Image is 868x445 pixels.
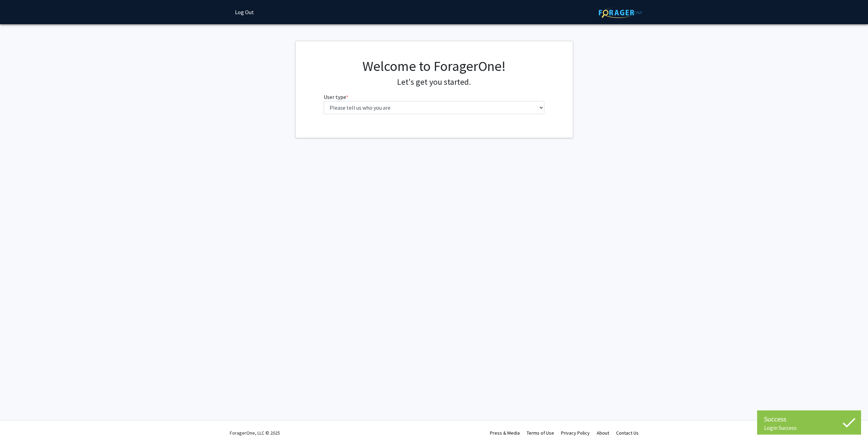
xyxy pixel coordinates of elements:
h4: Let's get you started. [324,77,544,87]
a: Privacy Policy [561,430,590,436]
a: About [597,430,609,436]
h1: Welcome to ForagerOne! [324,58,544,74]
a: Contact Us [616,430,639,436]
div: Success [764,414,854,424]
div: ForagerOne, LLC © 2025 [230,421,280,445]
label: User type [324,93,348,101]
a: Press & Media [490,430,520,436]
div: Login Success [764,424,854,431]
a: Terms of Use [527,430,554,436]
img: ForagerOne Logo [599,7,642,18]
